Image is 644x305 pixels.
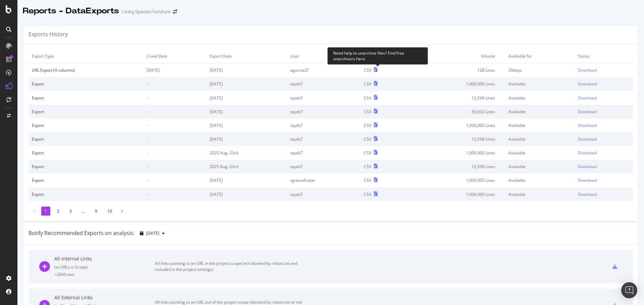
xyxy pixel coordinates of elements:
[287,146,361,160] td: tayeb7
[143,187,206,201] td: -
[508,81,571,87] div: Available
[408,146,505,160] td: 1,000,000 Lines
[32,177,140,183] div: Export
[143,105,206,119] td: -
[206,173,287,187] td: [DATE]
[32,95,140,101] div: Export
[92,207,101,216] li: 9
[32,81,140,87] div: Export
[173,9,177,14] div: arrow-right-arrow-left
[54,294,155,301] div: All External Links
[578,136,630,142] a: Download
[143,119,206,132] td: -
[155,260,306,273] div: All links pointing to an URL in the project scope (not blocked by robots.txt and included in the ...
[143,77,206,91] td: -
[29,49,143,63] td: Export Type
[578,177,630,183] a: Download
[408,173,505,187] td: 1,000,000 Lines
[23,5,119,17] div: Reports - DataExports
[508,177,571,183] div: Available
[364,136,371,142] div: CSV
[508,136,571,142] div: Available
[143,173,206,187] td: -
[29,229,135,237] div: Botify Recommended Exports on analysis:
[578,177,597,183] div: Download
[408,63,505,77] td: 128 Lines
[143,132,206,146] td: -
[364,95,371,101] div: CSV
[143,160,206,173] td: -
[508,123,571,128] div: Available
[621,282,637,298] div: Open Intercom Messenger
[578,150,630,156] a: Download
[327,47,428,65] div: Need help to unarchive files? Find free unarchivers here.
[578,192,597,197] div: Download
[104,207,115,216] li: 10
[612,264,617,269] div: csv-export
[578,67,630,73] a: Download
[78,207,88,216] li: ...
[32,136,140,142] div: Export
[287,173,361,187] td: rgrieselhuber
[408,91,505,105] td: 12,598 Lines
[578,136,597,142] div: Download
[508,95,571,101] div: Available
[32,109,140,115] div: Export
[575,49,633,63] td: Status
[287,77,361,91] td: tayeb7
[287,119,361,132] td: tayeb7
[408,77,505,91] td: 1,000,000 Lines
[364,81,371,87] div: CSV
[54,255,155,262] div: All Internal Links
[287,49,361,63] td: User
[206,119,287,132] td: [DATE]
[143,49,206,63] td: Crawl Date
[32,164,140,169] div: Export
[206,77,287,91] td: [DATE]
[578,95,597,101] div: Download
[364,177,371,183] div: CSV
[122,8,170,15] div: Living Spaces Furniture
[578,109,630,115] a: Download
[364,150,371,156] div: CSV
[32,150,140,156] div: Export
[143,91,206,105] td: -
[287,91,361,105] td: tayeb7
[206,91,287,105] td: [DATE]
[408,132,505,146] td: 12,598 Lines
[32,67,140,73] div: URL Export (4 columns)
[137,228,167,239] button: [DATE]
[408,49,505,63] td: Volume
[578,150,597,156] div: Download
[206,160,287,173] td: 2025 Aug. 23rd
[505,63,574,77] td: 29 days
[578,164,597,169] div: Download
[508,150,571,156] div: Available
[578,81,597,87] div: Download
[505,49,574,63] td: Available for
[143,146,206,160] td: -
[143,63,206,77] td: [DATE]
[287,187,361,201] td: tayeb7
[508,192,571,197] div: Available
[408,105,505,119] td: 55,602 Lines
[146,230,159,236] span: 2025 Aug. 22nd
[578,164,630,169] a: Download
[287,132,361,146] td: tayeb7
[206,49,287,63] td: Export Date
[578,95,630,101] a: Download
[32,192,140,197] div: Export
[54,207,63,216] li: 2
[287,105,361,119] td: tayeb7
[578,109,597,115] div: Download
[206,132,287,146] td: [DATE]
[54,272,155,277] div: = 26M rows
[508,109,571,115] div: Available
[408,119,505,132] td: 1,000,000 Lines
[408,187,505,201] td: 1,000,000 Lines
[29,30,68,38] div: Exports History
[287,160,361,173] td: tayeb7
[578,81,630,87] a: Download
[364,67,371,73] div: CSV
[578,123,597,128] div: Download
